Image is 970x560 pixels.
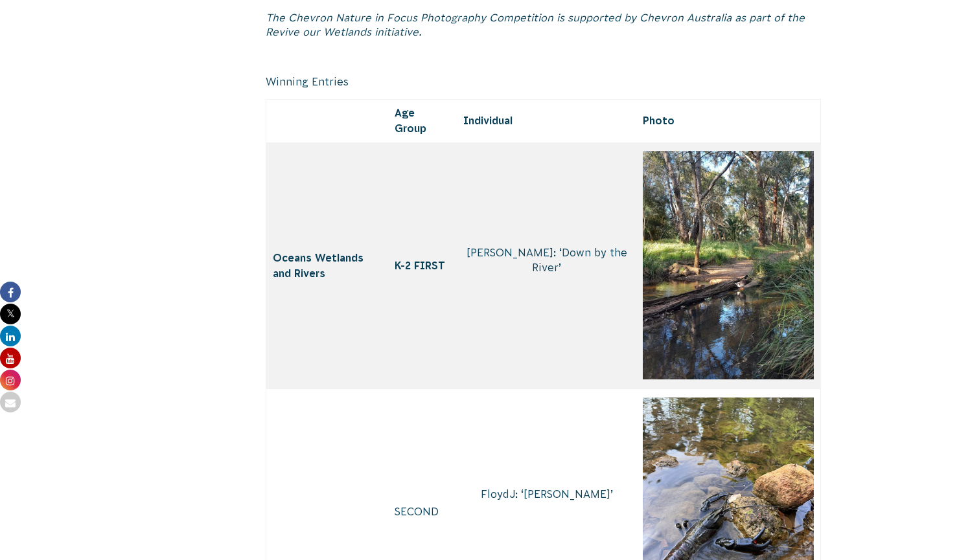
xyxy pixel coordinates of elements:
span: Fl [481,488,491,500]
span: SECOND [395,506,439,517]
span: Individual [463,115,513,126]
span: Photo [643,115,675,126]
span: Oceans Wetlands and Rivers [273,252,364,279]
span: Age Group [395,107,426,134]
span: Winning Entries [266,76,349,87]
span: [PERSON_NAME]: ‘Down by the River’ [467,247,627,273]
span: K-2 FIRST [395,260,445,271]
em: The Chevron Nature in Focus Photography Competition is supported by Chevron Australia as part of ... [266,12,805,38]
span: o [491,488,497,500]
span: J [509,488,515,500]
span: : ‘[PERSON_NAME]’ [515,488,613,500]
span: yd [497,488,509,500]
